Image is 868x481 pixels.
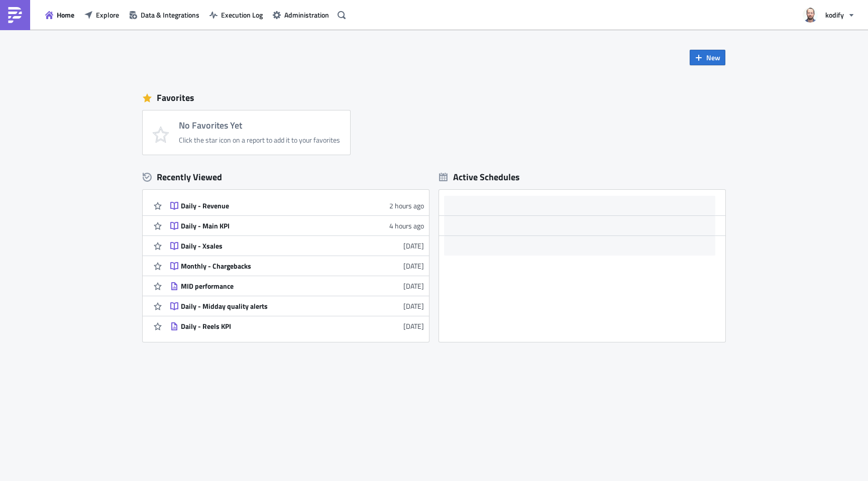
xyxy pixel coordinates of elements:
button: New [690,50,725,65]
time: 2025-09-12T10:15:46Z [403,301,424,311]
div: Daily - Main KPI [181,221,357,230]
a: Daily - Xsales[DATE] [170,236,424,256]
button: kodify [797,4,860,26]
time: 2025-09-25T06:34:07Z [389,220,424,231]
button: Data & Integrations [124,7,204,23]
span: Home [57,10,74,20]
span: New [706,52,720,63]
time: 2025-09-25T09:18:10Z [389,200,424,211]
time: 2025-09-19T14:56:45Z [403,261,424,271]
div: Daily - Xsales [181,242,357,251]
div: Daily - Reels KPI [181,322,357,331]
div: Monthly - Chargebacks [181,262,357,271]
div: Click the star icon on a report to add it to your favorites [179,136,340,145]
a: Daily - Midday quality alerts[DATE] [170,296,424,316]
span: kodify [825,10,844,20]
div: MID performance [181,282,357,291]
button: Explore [79,7,124,23]
span: Explore [96,10,119,20]
span: Administration [284,10,329,20]
button: Administration [268,7,334,23]
a: Daily - Main KPI4 hours ago [170,216,424,235]
time: 2025-09-03T11:25:38Z [403,321,424,331]
time: 2025-09-17T08:16:38Z [403,281,424,291]
a: MID performance[DATE] [170,276,424,296]
img: Avatar [802,7,819,24]
a: Daily - Revenue2 hours ago [170,196,424,215]
img: PushMetrics [7,7,23,23]
div: Favorites [143,90,725,105]
a: Monthly - Chargebacks[DATE] [170,256,424,276]
div: Daily - Midday quality alerts [181,302,357,311]
span: Data & Integrations [141,10,199,20]
span: Execution Log [221,10,263,20]
a: Daily - Reels KPI[DATE] [170,316,424,336]
h4: No Favorites Yet [179,121,340,131]
time: 2025-09-22T08:46:37Z [403,240,424,251]
div: Recently Viewed [143,170,429,185]
button: Execution Log [204,7,268,23]
div: Active Schedules [439,171,520,183]
button: Home [40,7,79,23]
div: Daily - Revenue [181,201,357,210]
